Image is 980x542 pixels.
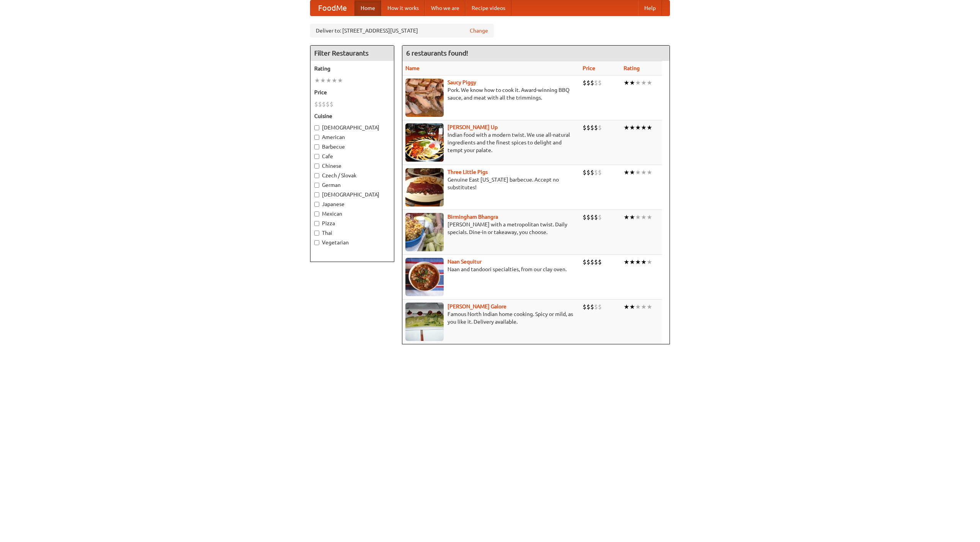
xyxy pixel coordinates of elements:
[405,221,577,236] p: [PERSON_NAME] with a metropolitan twist. Daily specials. Dine-in or takeaway, you choose.
[641,213,647,221] li: ★
[405,213,444,251] img: bhangra.jpg
[624,65,640,71] a: Rating
[641,168,647,177] li: ★
[598,303,602,311] li: $
[405,79,444,117] img: saucy.jpg
[314,192,319,197] input: [DEMOGRAPHIC_DATA]
[314,229,390,237] label: Thai
[448,214,498,220] a: Birmingham Bhangra
[590,123,594,132] li: $
[594,123,598,132] li: $
[330,100,333,108] li: $
[314,239,390,246] label: Vegetarian
[326,100,330,108] li: $
[583,123,586,132] li: $
[594,213,598,221] li: $
[314,143,390,151] label: Barbecue
[314,100,318,108] li: $
[354,0,381,16] a: Home
[586,303,590,311] li: $
[314,240,319,245] input: Vegetarian
[337,76,343,85] li: ★
[647,123,652,132] li: ★
[629,303,635,311] li: ★
[641,79,647,87] li: ★
[598,168,602,177] li: $
[405,258,444,296] img: naansequitur.jpg
[405,123,444,162] img: curryup.jpg
[583,258,586,266] li: $
[629,258,635,266] li: ★
[635,303,641,311] li: ★
[594,258,598,266] li: $
[310,0,354,16] a: FoodMe
[641,123,647,132] li: ★
[314,154,319,159] input: Cafe
[448,303,506,309] a: [PERSON_NAME] Galore
[314,183,319,188] input: German
[590,303,594,311] li: $
[629,123,635,132] li: ★
[314,173,319,178] input: Czech / Slovak
[624,168,629,177] li: ★
[310,46,394,61] h4: Filter Restaurants
[635,79,641,87] li: ★
[583,303,586,311] li: $
[314,65,390,72] h5: Rating
[647,168,652,177] li: ★
[405,65,420,71] a: Name
[314,76,320,85] li: ★
[635,168,641,177] li: ★
[406,49,468,57] ng-pluralize: 6 restaurants found!
[647,79,652,87] li: ★
[594,303,598,311] li: $
[314,221,319,226] input: Pizza
[586,258,590,266] li: $
[314,88,390,96] h5: Price
[590,258,594,266] li: $
[583,79,586,87] li: $
[624,258,629,266] li: ★
[314,133,390,141] label: American
[448,169,488,175] a: Three Little Pigs
[310,24,494,38] div: Deliver to: [STREET_ADDRESS][US_STATE]
[332,76,337,85] li: ★
[314,172,390,179] label: Czech / Slovak
[598,123,602,132] li: $
[583,213,586,221] li: $
[448,259,482,265] a: Naan Sequitur
[598,79,602,87] li: $
[318,100,322,108] li: $
[322,100,326,108] li: $
[624,213,629,221] li: ★
[590,213,594,221] li: $
[641,258,647,266] li: ★
[647,303,652,311] li: ★
[624,123,629,132] li: ★
[326,76,332,85] li: ★
[629,168,635,177] li: ★
[448,124,498,130] b: [PERSON_NAME] Up
[314,144,319,149] input: Barbecue
[314,135,319,140] input: American
[586,168,590,177] li: $
[314,125,319,130] input: [DEMOGRAPHIC_DATA]
[381,0,425,16] a: How it works
[641,303,647,311] li: ★
[405,86,577,102] p: Pork. We know how to cook it. Award-winning BBQ sauce, and meat with all the trimmings.
[629,79,635,87] li: ★
[629,213,635,221] li: ★
[314,219,390,227] label: Pizza
[314,181,390,189] label: German
[314,231,319,236] input: Thai
[405,168,444,206] img: littlepigs.jpg
[314,200,390,208] label: Japanese
[448,79,476,85] b: Saucy Piggy
[624,79,629,87] li: ★
[314,152,390,160] label: Cafe
[314,210,390,218] label: Mexican
[583,65,595,71] a: Price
